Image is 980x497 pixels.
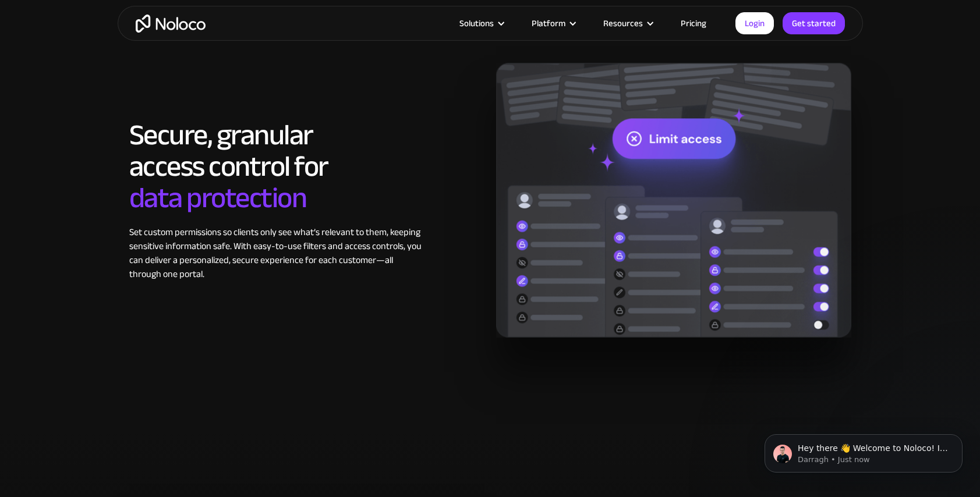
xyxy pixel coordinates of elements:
[445,16,517,31] div: Solutions
[589,16,666,31] div: Resources
[129,225,423,281] div: Set custom permissions so clients only see what’s relevant to them, keeping sensitive information...
[783,12,845,34] a: Get started
[603,16,643,31] div: Resources
[735,12,774,34] a: Login
[517,16,589,31] div: Platform
[459,16,494,31] div: Solutions
[532,16,565,31] div: Platform
[129,171,307,225] span: data protection
[129,119,423,214] h2: Secure, granular access control for
[136,15,206,33] a: home
[666,16,721,31] a: Pricing
[747,410,980,491] iframe: Intercom notifications message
